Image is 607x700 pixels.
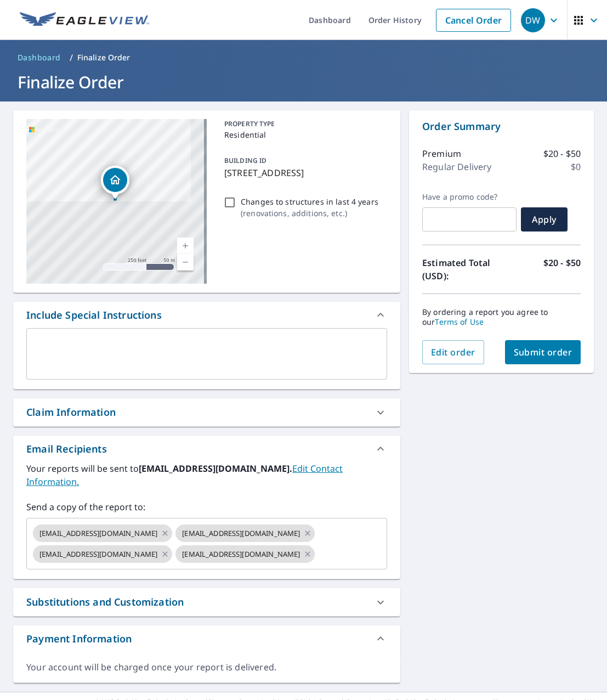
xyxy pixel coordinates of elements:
div: DW [521,8,545,32]
label: Send a copy of the report to: [26,500,387,513]
p: Finalize Order [77,52,131,63]
p: BUILDING ID [224,156,266,165]
p: ( renovations, additions, etc. ) [241,207,378,219]
div: [EMAIL_ADDRESS][DOMAIN_NAME] [175,545,315,563]
span: Edit order [431,346,475,358]
div: Claim Information [13,398,400,426]
nav: breadcrumb [13,49,594,66]
a: Cancel Order [436,9,511,32]
img: EV Logo [20,12,149,29]
div: Email Recipients [26,442,107,456]
button: Apply [521,207,568,232]
p: Changes to structures in last 4 years [241,196,378,207]
div: Your account will be charged once your report is delivered. [26,661,387,674]
span: Dashboard [18,52,61,63]
a: Dashboard [13,49,65,66]
div: [EMAIL_ADDRESS][DOMAIN_NAME] [175,524,315,542]
p: Residential [224,129,383,140]
span: Submit order [514,346,572,358]
p: $20 - $50 [543,147,581,160]
span: [EMAIL_ADDRESS][DOMAIN_NAME] [33,528,164,539]
b: [EMAIL_ADDRESS][DOMAIN_NAME]. [139,462,292,475]
p: [STREET_ADDRESS] [224,166,383,179]
p: Premium [422,147,461,160]
div: [EMAIL_ADDRESS][DOMAIN_NAME] [33,524,172,542]
p: $20 - $50 [543,256,581,283]
div: Payment Information [26,631,132,646]
span: [EMAIL_ADDRESS][DOMAIN_NAME] [175,549,307,560]
div: Email Recipients [13,436,400,462]
a: Current Level 17, Zoom In [177,238,194,254]
p: By ordering a report you agree to our [422,307,581,327]
div: [EMAIL_ADDRESS][DOMAIN_NAME] [33,545,172,563]
div: Dropped pin, building 1, Residential property, 306 Trappers Rd Hubert, NC 28539 [101,166,129,200]
a: Current Level 17, Zoom Out [177,254,194,270]
label: Your reports will be sent to [26,462,387,488]
label: Have a promo code? [422,192,517,202]
div: Include Special Instructions [26,308,162,323]
div: Claim Information [26,405,116,420]
h1: Finalize Order [13,71,594,93]
p: Estimated Total (USD): [422,256,502,283]
button: Submit order [505,340,581,364]
div: Substitutions and Customization [13,588,400,616]
li: / [70,51,73,64]
button: Edit order [422,340,484,364]
div: Substitutions and Customization [26,595,184,609]
p: Order Summary [422,119,581,134]
a: Terms of Use [435,317,484,327]
span: [EMAIL_ADDRESS][DOMAIN_NAME] [175,528,307,539]
span: Apply [530,213,559,225]
p: Regular Delivery [422,160,491,173]
p: PROPERTY TYPE [224,119,383,129]
div: Payment Information [13,625,400,652]
span: [EMAIL_ADDRESS][DOMAIN_NAME] [33,549,164,560]
div: Include Special Instructions [13,302,400,328]
p: $0 [571,160,581,173]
